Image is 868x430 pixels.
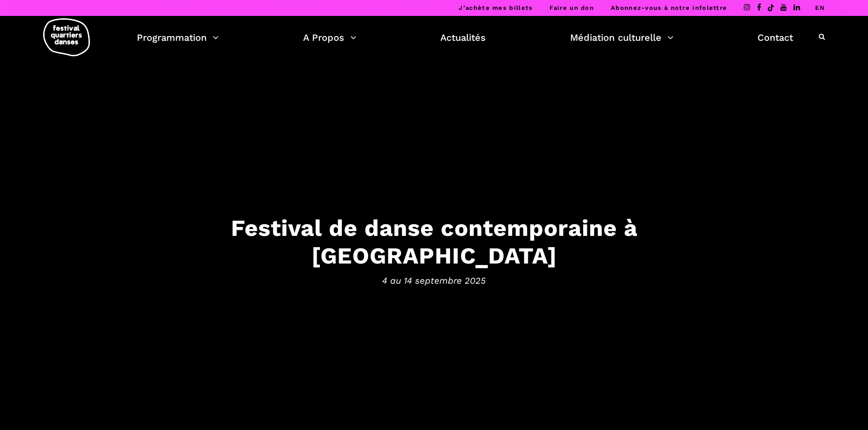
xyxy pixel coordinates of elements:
a: Actualités [440,30,486,45]
a: Programmation [137,30,219,45]
a: J’achète mes billets [459,4,533,11]
a: Médiation culturelle [570,30,674,45]
a: Contact [757,30,793,45]
span: 4 au 14 septembre 2025 [144,274,725,288]
img: logo-fqd-med [43,18,90,56]
a: Abonnez-vous à notre infolettre [611,4,727,11]
h3: Festival de danse contemporaine à [GEOGRAPHIC_DATA] [144,214,725,269]
a: Faire un don [549,4,594,11]
a: EN [815,4,825,11]
a: A Propos [303,30,356,45]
